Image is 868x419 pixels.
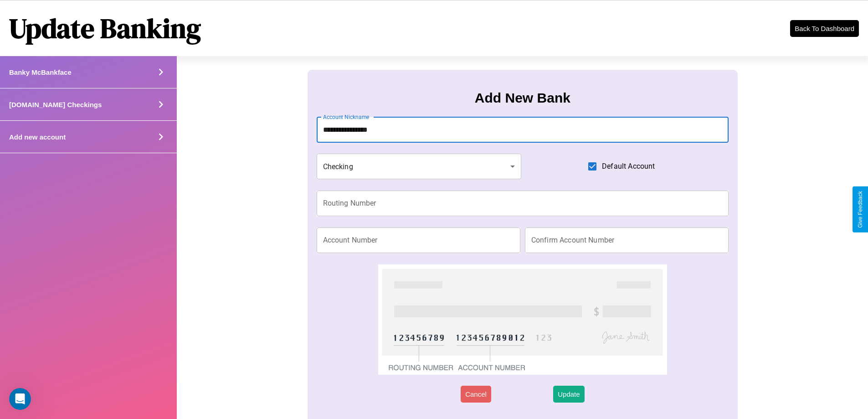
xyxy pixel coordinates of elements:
h4: Add new account [9,133,66,141]
h4: Banky McBankface [9,68,72,76]
img: check [378,264,667,375]
label: Account Nickname [323,113,370,121]
h1: Update Banking [9,10,201,47]
iframe: Intercom live chat [9,388,31,410]
button: Back To Dashboard [790,20,859,37]
div: Checking [317,154,522,179]
button: Update [553,386,584,403]
button: Cancel [461,386,491,403]
h4: [DOMAIN_NAME] Checkings [9,101,102,109]
h3: Add New Bank [475,90,570,106]
span: Default Account [602,161,655,172]
div: Give Feedback [857,191,863,228]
